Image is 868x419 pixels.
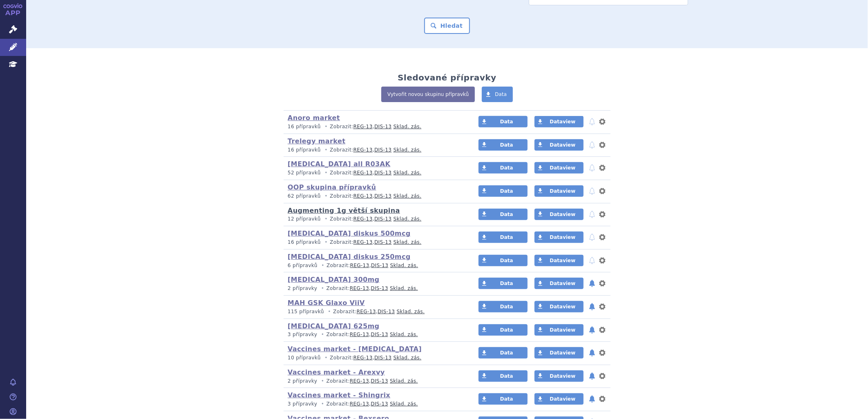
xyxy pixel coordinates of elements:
[288,147,463,154] p: Zobrazit: ,
[550,373,575,379] span: Dataview
[500,373,513,379] span: Data
[598,371,606,381] button: nastavení
[390,401,418,407] a: Sklad. zás.
[319,378,327,385] i: •
[288,253,411,261] a: [MEDICAL_DATA] diskus 250mcg
[535,139,584,151] a: Dataview
[495,91,507,97] span: Data
[353,355,373,361] a: REG-13
[479,162,528,174] a: Data
[326,308,333,315] i: •
[550,212,575,217] span: Dataview
[550,234,575,240] span: Dataview
[390,285,418,291] a: Sklad. zás.
[288,137,345,145] a: Trelegy market
[479,209,528,220] a: Data
[288,391,390,399] a: Vaccines market - Shingrix
[535,232,584,243] a: Dataview
[374,124,391,129] a: DIS-13
[535,301,584,312] a: Dataview
[288,160,390,168] a: [MEDICAL_DATA] all R03AK
[350,285,369,291] a: REG-13
[394,239,422,245] a: Sklad. zás.
[482,87,513,102] a: Data
[424,18,470,34] button: Hledat
[550,327,575,333] span: Dataview
[550,165,575,171] span: Dataview
[394,193,422,199] a: Sklad. zás.
[598,302,606,312] button: nastavení
[394,147,422,153] a: Sklad. zás.
[319,401,327,408] i: •
[479,301,528,312] a: Data
[394,355,422,361] a: Sklad. zás.
[371,401,388,407] a: DIS-13
[374,355,391,361] a: DIS-13
[479,185,528,197] a: Data
[479,278,528,289] a: Data
[598,256,606,265] button: nastavení
[394,216,422,222] a: Sklad. zás.
[322,216,330,223] i: •
[288,378,317,384] span: 2 přípravky
[394,124,422,129] a: Sklad. zás.
[588,232,596,242] button: notifikace
[319,285,327,292] i: •
[288,124,321,129] span: 16 přípravků
[288,401,317,407] span: 3 přípravky
[288,207,400,214] a: Augmenting 1g větší skupina
[322,354,330,361] i: •
[500,258,513,263] span: Data
[288,239,463,246] p: Zobrazit: ,
[479,255,528,266] a: Data
[357,309,376,314] a: REG-13
[288,331,463,338] p: Zobrazit: ,
[588,371,596,381] button: notifikace
[322,123,330,130] i: •
[288,114,340,122] a: Anoro market
[550,396,575,402] span: Dataview
[550,142,575,148] span: Dataview
[288,368,385,376] a: Vaccines market - Arexvy
[535,370,584,382] a: Dataview
[550,281,575,286] span: Dataview
[374,170,391,176] a: DIS-13
[350,263,369,268] a: REG-13
[378,309,395,314] a: DIS-13
[288,169,463,176] p: Zobrazit: ,
[390,378,418,384] a: Sklad. zás.
[588,256,596,265] button: notifikace
[500,304,513,310] span: Data
[288,332,317,337] span: 3 přípravky
[479,139,528,151] a: Data
[288,183,376,191] a: OOP skupina přípravků
[598,140,606,150] button: nastavení
[500,350,513,356] span: Data
[479,324,528,336] a: Data
[288,309,324,314] span: 115 přípravků
[550,258,575,263] span: Dataview
[353,193,373,199] a: REG-13
[288,299,365,307] a: MAH GSK Glaxo ViiV
[381,87,475,102] a: Vytvořit novou skupinu přípravků
[288,378,463,385] p: Zobrazit: ,
[588,140,596,150] button: notifikace
[374,193,391,199] a: DIS-13
[500,165,513,171] span: Data
[322,239,330,246] i: •
[288,147,321,153] span: 16 přípravků
[588,348,596,358] button: notifikace
[288,239,321,245] span: 16 přípravků
[500,234,513,240] span: Data
[550,304,575,310] span: Dataview
[350,401,369,407] a: REG-13
[550,119,575,125] span: Dataview
[535,347,584,359] a: Dataview
[598,232,606,242] button: nastavení
[535,209,584,220] a: Dataview
[479,116,528,127] a: Data
[535,116,584,127] a: Dataview
[353,170,373,176] a: REG-13
[535,255,584,266] a: Dataview
[288,230,411,237] a: [MEDICAL_DATA] diskus 500mcg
